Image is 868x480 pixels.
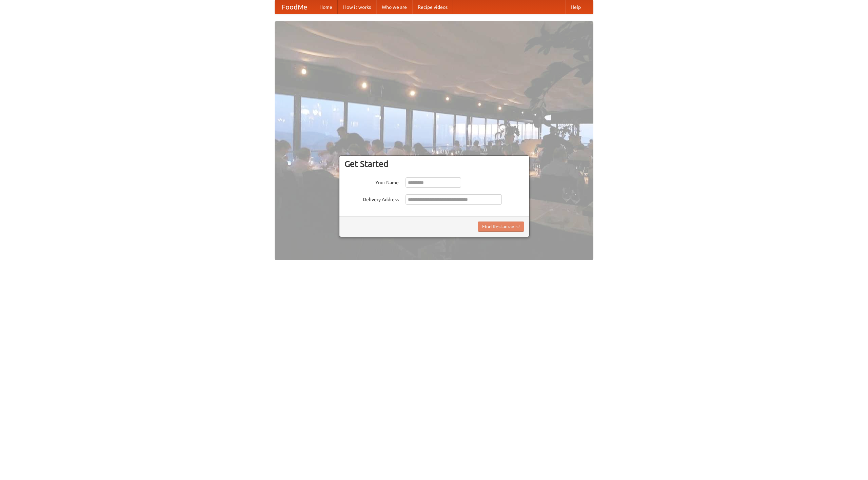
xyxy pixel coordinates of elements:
h3: Get Started [344,159,524,169]
a: How it works [338,0,376,14]
a: Recipe videos [412,0,453,14]
a: Help [565,0,586,14]
label: Your Name [344,177,399,186]
a: FoodMe [275,0,314,14]
a: Who we are [376,0,412,14]
label: Delivery Address [344,194,399,203]
button: Find Restaurants! [478,222,524,232]
a: Home [314,0,338,14]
